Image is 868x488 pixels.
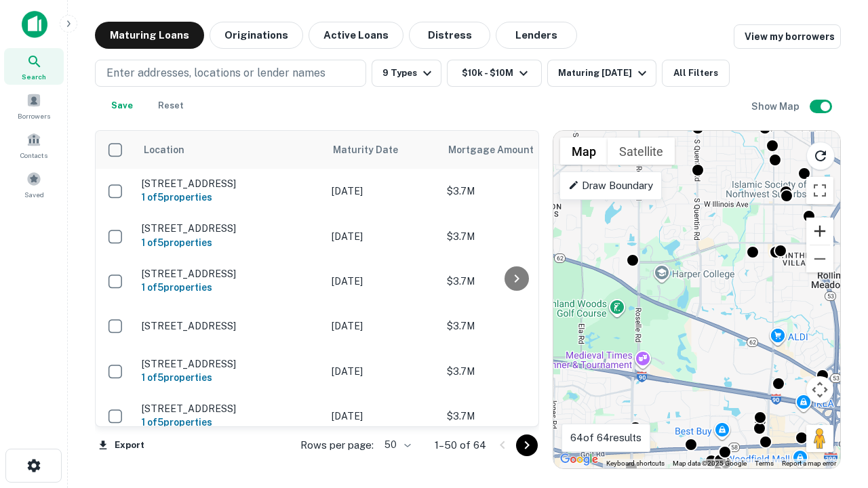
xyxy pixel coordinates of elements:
p: [DATE] [332,184,433,199]
button: Keyboard shortcuts [606,459,665,468]
th: Maturity Date [325,131,440,169]
div: Maturing [DATE] [558,65,650,81]
p: 64 of 64 results [570,430,642,446]
button: Enter addresses, locations or lender names [95,60,366,87]
p: [STREET_ADDRESS] [142,222,318,235]
h6: 1 of 5 properties [142,190,318,205]
button: Save your search to get updates of matches that match your search criteria. [100,92,144,119]
p: 1–50 of 64 [435,437,486,453]
p: Draw Boundary [568,178,653,194]
p: $3.7M [447,409,583,424]
p: Enter addresses, locations or lender names [106,65,325,81]
p: [DATE] [332,364,433,379]
button: Originations [210,22,303,49]
span: Saved [24,189,44,200]
h6: 1 of 5 properties [142,235,318,250]
button: $10k - $10M [447,60,542,87]
button: Show satellite imagery [608,138,675,165]
th: Mortgage Amount [440,131,589,169]
button: Active Loans [309,22,403,49]
iframe: Chat Widget [800,336,868,401]
p: [STREET_ADDRESS] [142,268,318,280]
p: [STREET_ADDRESS] [142,358,318,370]
div: 50 [379,435,413,455]
p: [DATE] [332,319,433,333]
button: Zoom in [806,218,833,245]
span: Map data ©2025 Google [673,460,747,467]
p: [STREET_ADDRESS] [142,178,318,190]
button: Toggle fullscreen view [806,177,833,204]
a: View my borrowers [734,24,841,49]
a: Borrowers [4,87,64,124]
button: Distress [409,22,490,49]
p: $3.7M [447,274,583,289]
p: $3.7M [447,229,583,244]
button: Reset [149,92,193,119]
button: Go to next page [516,434,538,456]
th: Location [135,131,325,169]
span: Borrowers [18,110,50,121]
a: Report a map error [782,460,836,467]
p: [DATE] [332,229,433,244]
h6: 1 of 5 properties [142,280,318,295]
span: Location [143,142,184,158]
button: All Filters [662,60,730,87]
span: Mortgage Amount [448,142,551,158]
button: Reload search area [806,142,835,170]
button: 9 Types [372,60,441,87]
button: Show street map [560,138,608,165]
a: Open this area in Google Maps (opens a new window) [557,451,601,468]
button: Maturing Loans [95,22,204,49]
button: Export [95,435,148,455]
span: Maturity Date [333,142,416,158]
span: Contacts [20,150,47,161]
p: Rows per page: [300,437,374,453]
p: [DATE] [332,274,433,289]
p: [DATE] [332,409,433,424]
p: $3.7M [447,184,583,199]
a: Terms (opens in new tab) [755,460,774,467]
p: $3.7M [447,319,583,333]
a: Search [4,48,64,85]
div: 0 0 [553,131,840,468]
img: capitalize-icon.png [22,11,47,38]
h6: 1 of 5 properties [142,415,318,430]
span: Search [22,71,46,82]
button: Lenders [496,22,577,49]
p: [STREET_ADDRESS] [142,403,318,415]
p: $3.7M [447,364,583,379]
a: Contacts [4,127,64,163]
a: Saved [4,166,64,203]
img: Google [557,451,601,468]
button: Maturing [DATE] [547,60,656,87]
button: Drag Pegman onto the map to open Street View [806,425,833,452]
button: Zoom out [806,245,833,272]
h6: Show Map [751,99,802,114]
h6: 1 of 5 properties [142,370,318,385]
p: [STREET_ADDRESS] [142,320,318,332]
